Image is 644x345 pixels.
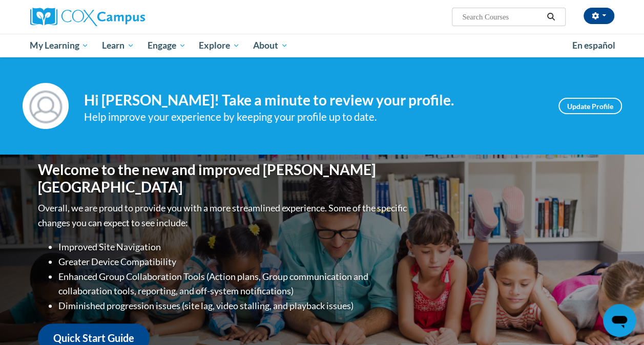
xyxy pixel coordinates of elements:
[30,8,215,26] a: Cox Campus
[558,98,622,114] a: Update Profile
[95,34,141,57] a: Learn
[199,39,240,52] span: Explore
[58,269,409,299] li: Enhanced Group Collaboration Tools (Action plans, Group communication and collaboration tools, re...
[38,161,409,196] h1: Welcome to the new and improved [PERSON_NAME][GEOGRAPHIC_DATA]
[148,39,186,52] span: Engage
[603,304,636,337] iframe: Button to launch messaging window
[556,277,636,300] iframe: Message from company
[584,8,614,24] button: Account Settings
[24,34,96,57] a: My Learning
[246,34,295,57] a: About
[58,240,409,254] li: Improved Site Navigation
[58,254,409,269] li: Greater Device Compatibility
[23,34,622,57] div: Main menu
[38,201,409,230] p: Overall, we are proud to provide you with a more streamlined experience. Some of the specific cha...
[30,8,145,26] img: Cox Campus
[572,40,615,51] span: En español
[84,92,543,109] h4: Hi [PERSON_NAME]! Take a minute to review your profile.
[253,39,288,52] span: About
[566,35,622,56] a: En español
[102,39,134,52] span: Learn
[461,11,543,23] input: Search Courses
[192,34,246,57] a: Explore
[23,83,69,129] img: Profile Image
[58,298,409,313] li: Diminished progression issues (site lag, video stalling, and playback issues)
[84,109,543,125] div: Help improve your experience by keeping your profile up to date.
[543,11,558,23] button: Search
[30,39,89,52] span: My Learning
[141,34,193,57] a: Engage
